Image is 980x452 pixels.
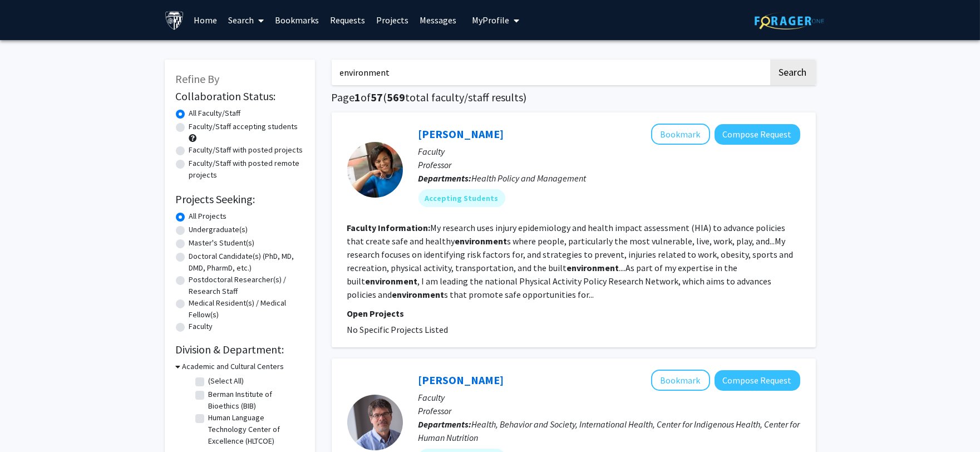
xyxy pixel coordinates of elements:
[223,1,269,40] a: Search
[165,11,184,30] img: Johns Hopkins University Logo
[189,297,304,321] label: Medical Resident(s) / Medical Fellow(s)
[188,1,223,40] a: Home
[651,124,710,145] button: Add Keshia Pollack Porter to Bookmarks
[332,91,816,104] h1: Page of ( total faculty/staff results)
[418,189,505,207] mat-chip: Accepting Students
[366,276,418,287] b: environment
[651,370,710,391] button: Add Joel Gittelsohn to Bookmarks
[176,90,304,103] h2: Collaboration Status:
[418,404,800,417] p: Professor
[189,107,241,119] label: All Faculty/Staff
[715,370,800,391] button: Compose Request to Joel Gittelsohn
[371,90,383,104] span: 57
[418,391,800,404] p: Faculty
[755,12,824,30] img: ForagerOne Logo
[189,144,303,156] label: Faculty/Staff with posted projects
[418,373,504,387] a: [PERSON_NAME]
[371,1,414,40] a: Projects
[418,173,472,184] b: Departments:
[414,1,462,40] a: Messages
[355,90,361,104] span: 1
[269,1,324,40] a: Bookmarks
[189,224,248,235] label: Undergraduate(s)
[189,274,304,297] label: Postdoctoral Researcher(s) / Research Staff
[189,321,213,332] label: Faculty
[209,412,301,447] label: Human Language Technology Center of Excellence (HLTCOE)
[332,60,769,85] input: Search Keywords
[347,222,431,233] b: Faculty Information:
[418,419,800,443] span: Health, Behavior and Society, International Health, Center for Indigenous Health, Center for Huma...
[472,14,509,26] span: My Profile
[347,222,794,300] fg-read-more: My research uses injury epidemiology and health impact assessment (HIA) to advance policies that ...
[347,307,800,320] p: Open Projects
[324,1,371,40] a: Requests
[418,419,472,430] b: Departments:
[392,289,445,300] b: environment
[189,210,227,222] label: All Projects
[176,193,304,206] h2: Projects Seeking:
[418,145,800,158] p: Faculty
[183,361,284,372] h3: Academic and Cultural Centers
[387,90,406,104] span: 569
[455,235,508,247] b: environment
[715,124,800,145] button: Compose Request to Keshia Pollack Porter
[209,389,301,412] label: Berman Institute of Bioethics (BIB)
[418,158,800,171] p: Professor
[189,237,255,249] label: Master's Student(s)
[189,250,304,274] label: Doctoral Candidate(s) (PhD, MD, DMD, PharmD, etc.)
[176,343,304,356] h2: Division & Department:
[418,127,504,141] a: [PERSON_NAME]
[209,375,244,387] label: (Select All)
[472,173,587,184] span: Health Policy and Management
[567,262,619,273] b: environment
[189,158,304,181] label: Faculty/Staff with posted remote projects
[770,60,816,85] button: Search
[189,121,298,132] label: Faculty/Staff accepting students
[176,72,220,86] span: Refine By
[347,324,449,335] span: No Specific Projects Listed
[8,402,47,444] iframe: Chat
